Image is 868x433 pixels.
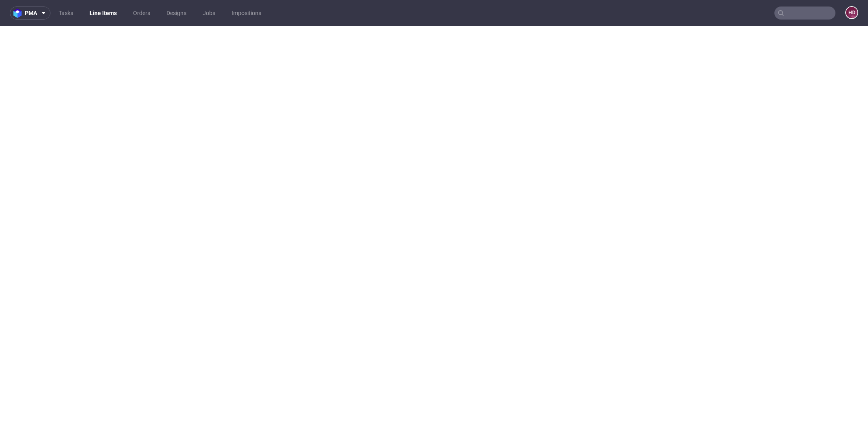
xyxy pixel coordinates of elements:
a: Impositions [227,7,266,20]
img: logo [13,9,25,18]
a: Jobs [198,7,220,20]
span: pma [25,10,37,16]
a: Tasks [54,7,78,20]
a: Orders [128,7,155,20]
a: Line Items [85,7,122,20]
a: Designs [162,7,191,20]
button: pma [10,7,50,20]
figcaption: HD [846,7,857,18]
